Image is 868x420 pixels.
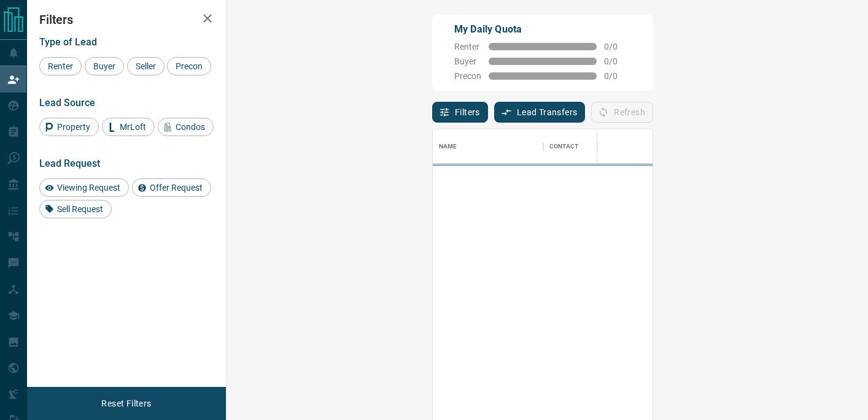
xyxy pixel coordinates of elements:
[39,118,99,136] div: Property
[454,56,481,66] span: Buyer
[53,204,107,214] span: Sell Request
[39,178,129,197] div: Viewing Request
[39,158,100,169] span: Lead Request
[604,56,631,66] span: 0 / 0
[549,129,578,164] div: Contact
[53,183,125,193] span: Viewing Request
[432,102,488,123] button: Filters
[454,71,481,81] span: Precon
[454,22,631,37] p: My Daily Quota
[132,178,211,197] div: Offer Request
[127,57,165,75] div: Seller
[433,129,543,164] div: Name
[439,129,457,164] div: Name
[604,71,631,81] span: 0 / 0
[494,102,586,123] button: Lead Transfers
[171,61,207,71] span: Precon
[85,57,124,75] div: Buyer
[115,122,150,132] span: MrLoft
[39,57,82,75] div: Renter
[53,122,95,132] span: Property
[89,61,120,71] span: Buyer
[145,183,207,193] span: Offer Request
[39,200,112,218] div: Sell Request
[171,122,209,132] span: Condos
[39,97,95,109] span: Lead Source
[454,42,481,52] span: Renter
[604,42,631,52] span: 0 / 0
[39,36,97,48] span: Type of Lead
[93,393,159,414] button: Reset Filters
[39,12,214,27] h2: Filters
[131,61,160,71] span: Seller
[44,61,77,71] span: Renter
[543,129,641,164] div: Contact
[102,118,155,136] div: MrLoft
[167,57,211,75] div: Precon
[158,118,214,136] div: Condos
